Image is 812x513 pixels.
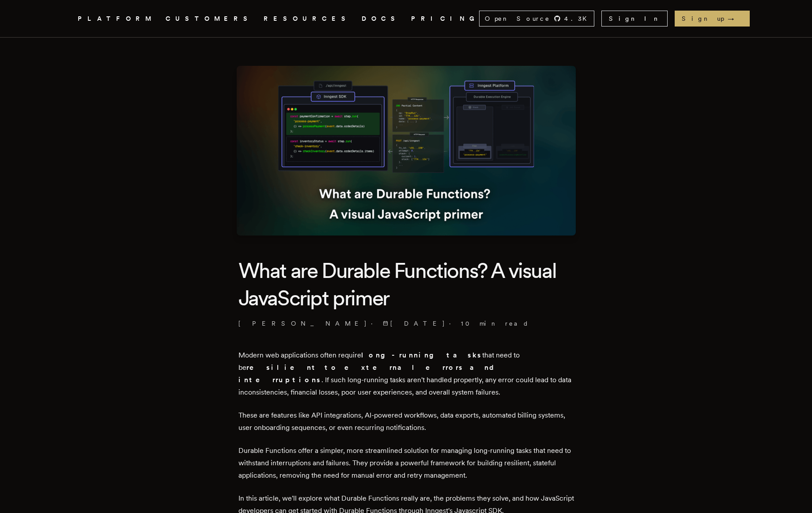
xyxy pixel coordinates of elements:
[361,351,482,359] strong: long-running tasks
[237,66,576,236] img: Featured image for What are Durable Functions? A visual JavaScript primer blog post
[238,445,574,482] p: Durable Functions offer a simpler, more streamlined solution for managing long-running tasks that...
[238,319,574,328] p: · ·
[411,13,479,24] a: PRICING
[675,11,750,27] a: Sign up
[166,13,253,24] a: CUSTOMERS
[78,13,155,24] button: PLATFORM
[238,363,501,384] strong: resilient to external errors and interruptions
[461,319,529,328] span: 10 min read
[564,14,592,23] span: 4.3 K
[362,13,400,24] a: DOCS
[264,13,351,24] button: RESOURCES
[485,14,550,23] span: Open Source
[238,349,574,399] p: Modern web applications often require that need to be . If such long-running tasks aren't handled...
[383,319,446,328] span: [DATE]
[728,14,743,23] span: →
[601,11,668,27] a: Sign In
[238,319,367,328] a: [PERSON_NAME]
[238,257,574,312] h1: What are Durable Functions? A visual JavaScript primer
[238,409,574,434] p: These are features like API integrations, AI-powered workflows, data exports, automated billing s...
